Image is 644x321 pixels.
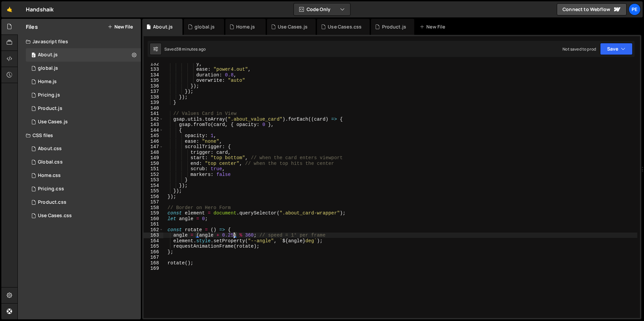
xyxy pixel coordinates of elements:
[144,61,163,67] div: 132
[144,144,163,150] div: 147
[26,75,141,88] div: 16572/45051.js
[328,23,362,30] div: Use Cases.css
[144,166,163,172] div: 151
[38,106,62,112] div: Product.js
[32,53,36,58] span: 0
[420,23,448,30] div: New File
[144,161,163,167] div: 150
[108,24,133,29] button: New File
[144,111,163,117] div: 141
[144,83,163,89] div: 136
[38,52,58,58] div: About.js
[38,92,60,98] div: Pricing.js
[1,1,18,17] a: 🤙
[144,89,163,94] div: 137
[144,266,163,271] div: 169
[144,128,163,133] div: 144
[144,199,163,205] div: 157
[236,23,255,30] div: Home.js
[38,65,58,71] div: global.js
[600,43,633,55] button: Save
[144,249,163,255] div: 166
[38,79,57,85] div: Home.js
[26,182,141,196] div: 16572/45431.css
[144,139,163,144] div: 146
[144,106,163,111] div: 140
[144,260,163,266] div: 168
[26,48,141,62] div: 16572/45486.js
[26,62,141,75] div: 16572/45061.js
[144,255,163,260] div: 167
[144,205,163,211] div: 158
[144,100,163,106] div: 139
[278,23,308,30] div: Use Cases.js
[144,244,163,249] div: 165
[26,155,141,169] div: 16572/45138.css
[18,129,141,142] div: CSS files
[164,46,206,52] div: Saved
[144,216,163,222] div: 160
[26,115,141,129] div: 16572/45332.js
[176,46,206,52] div: 38 minutes ago
[144,72,163,78] div: 134
[144,172,163,178] div: 152
[38,119,68,125] div: Use Cases.js
[26,102,141,115] div: 16572/45211.js
[294,3,350,15] button: Code Only
[38,213,72,219] div: Use Cases.css
[38,186,64,192] div: Pricing.css
[26,209,141,222] div: 16572/45333.css
[144,188,163,194] div: 155
[38,199,66,205] div: Product.css
[144,94,163,100] div: 138
[195,23,215,30] div: global.js
[26,196,141,209] div: 16572/45330.css
[144,233,163,238] div: 163
[144,117,163,122] div: 142
[144,67,163,72] div: 133
[144,238,163,244] div: 164
[144,221,163,227] div: 161
[144,194,163,200] div: 156
[562,46,596,52] div: Not saved to prod
[144,133,163,139] div: 145
[144,122,163,128] div: 143
[144,210,163,216] div: 159
[26,169,141,182] div: 16572/45056.css
[153,23,173,30] div: About.js
[144,78,163,83] div: 135
[144,177,163,183] div: 153
[18,35,141,48] div: Javascript files
[38,173,61,179] div: Home.css
[557,3,627,15] a: Connect to Webflow
[144,150,163,155] div: 148
[144,183,163,189] div: 154
[38,159,63,165] div: Global.css
[38,146,62,152] div: About.css
[26,142,141,155] div: 16572/45487.css
[26,5,54,13] div: Handshaik
[382,23,407,30] div: Product.js
[144,155,163,161] div: 149
[144,227,163,233] div: 162
[26,23,38,30] h2: Files
[629,3,641,15] a: Pe
[26,88,141,102] div: 16572/45430.js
